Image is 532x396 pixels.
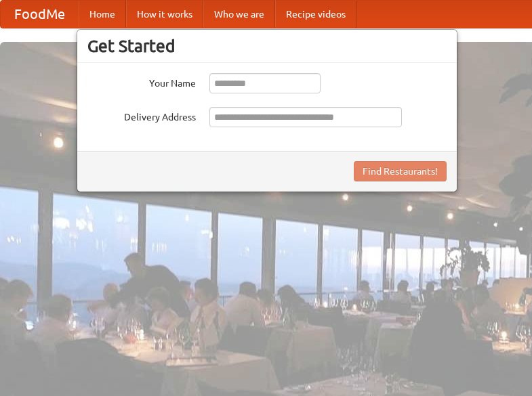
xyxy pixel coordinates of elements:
[275,1,356,28] a: Recipe videos
[87,107,196,124] label: Delivery Address
[87,73,196,90] label: Your Name
[354,161,447,181] button: Find Restaurants!
[203,1,275,28] a: Who we are
[1,1,79,28] a: FoodMe
[126,1,203,28] a: How it works
[87,36,447,56] h3: Get Started
[79,1,126,28] a: Home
